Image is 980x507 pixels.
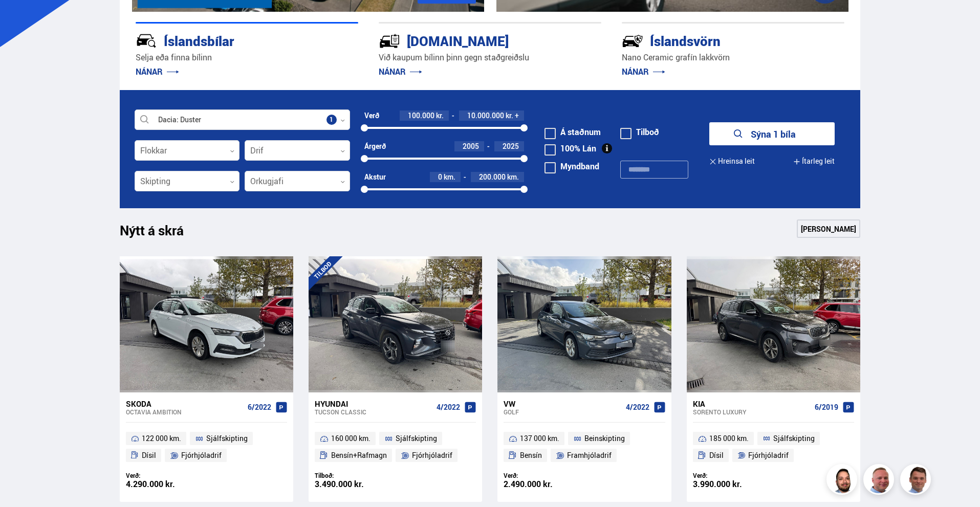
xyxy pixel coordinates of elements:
span: Fjórhjóladrif [181,449,222,461]
div: Verð: [693,472,774,479]
span: + [515,112,519,120]
span: 10.000.000 [467,111,504,120]
button: Ítarleg leit [793,150,835,173]
span: 4/2022 [626,403,649,411]
p: Nano Ceramic grafín lakkvörn [622,52,844,63]
span: 0 [438,172,442,182]
div: Verð: [126,472,207,479]
span: 137 000 km. [520,432,559,445]
a: [PERSON_NAME] [797,219,860,238]
div: 3.490.000 kr. [315,480,396,489]
div: Íslandsbílar [136,31,322,49]
span: Sjálfskipting [773,432,815,445]
span: Framhjóladrif [567,449,612,461]
button: Hreinsa leit [709,150,755,173]
label: 100% Lán [545,144,596,152]
span: 6/2022 [248,403,271,411]
div: Golf [504,408,621,415]
a: NÁNAR [622,66,665,77]
div: VW [504,399,621,408]
span: km. [444,173,455,181]
div: Verð: [504,472,584,479]
span: 6/2019 [815,403,838,411]
label: Á staðnum [545,128,601,136]
div: 3.990.000 kr. [693,480,774,489]
a: VW Golf 4/2022 137 000 km. Beinskipting Bensín Framhjóladrif Verð: 2.490.000 kr. [497,392,671,502]
span: Dísil [142,449,156,461]
img: FbJEzSuNWCJXmdc-.webp [902,466,932,496]
a: Hyundai Tucson CLASSIC 4/2022 160 000 km. Sjálfskipting Bensín+Rafmagn Fjórhjóladrif Tilboð: 3.49... [309,392,482,502]
a: NÁNAR [136,66,179,77]
span: 2025 [503,141,519,151]
span: Bensín [520,449,542,461]
span: Beinskipting [584,432,625,445]
div: 2.490.000 kr. [504,480,584,489]
span: 185 000 km. [709,432,749,445]
span: Fjórhjóladrif [412,449,452,461]
span: 200.000 [479,172,506,182]
div: Íslandsvörn [622,31,808,49]
p: Selja eða finna bílinn [136,52,358,63]
img: -Svtn6bYgwAsiwNX.svg [622,30,643,52]
span: Dísil [709,449,724,461]
div: Tucson CLASSIC [315,408,432,415]
div: Árgerð [364,142,386,150]
h1: Nýtt á skrá [120,223,202,244]
span: Fjórhjóladrif [748,449,789,461]
span: km. [507,173,519,181]
span: 4/2022 [437,403,460,411]
div: Hyundai [315,399,432,408]
span: 122 000 km. [142,432,181,445]
a: Skoda Octavia AMBITION 6/2022 122 000 km. Sjálfskipting Dísil Fjórhjóladrif Verð: 4.290.000 kr. [120,392,293,502]
span: 2005 [463,141,479,151]
img: tr5P-W3DuiFaO7aO.svg [379,30,400,52]
label: Tilboð [620,128,659,136]
div: [DOMAIN_NAME] [379,31,565,49]
span: 160 000 km. [331,432,371,445]
span: kr. [506,112,513,120]
span: kr. [436,112,444,120]
div: Skoda [126,399,244,408]
button: Opna LiveChat spjallviðmót [8,4,39,35]
span: 100.000 [408,111,434,120]
span: Bensín+Rafmagn [331,449,387,461]
span: Sjálfskipting [396,432,437,445]
div: 4.290.000 kr. [126,480,207,489]
a: NÁNAR [379,66,422,77]
img: nhp88E3Fdnt1Opn2.png [828,466,859,496]
img: JRvxyua_JYH6wB4c.svg [136,30,157,52]
span: Sjálfskipting [206,432,248,445]
img: siFngHWaQ9KaOqBr.png [865,466,896,496]
div: Sorento LUXURY [693,408,811,415]
label: Myndband [545,162,599,170]
div: Verð [364,112,379,120]
div: Tilboð: [315,472,396,479]
p: Við kaupum bílinn þinn gegn staðgreiðslu [379,52,601,63]
button: Sýna 1 bíla [709,122,835,145]
a: Kia Sorento LUXURY 6/2019 185 000 km. Sjálfskipting Dísil Fjórhjóladrif Verð: 3.990.000 kr. [687,392,860,502]
div: Octavia AMBITION [126,408,244,415]
div: Akstur [364,173,386,181]
div: Kia [693,399,811,408]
